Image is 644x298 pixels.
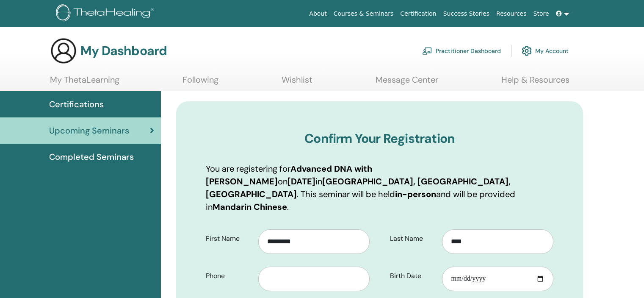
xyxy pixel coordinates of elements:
img: cog.svg [522,44,532,58]
a: My ThetaLearning [50,75,119,91]
b: in-person [395,189,436,200]
a: My Account [522,42,569,60]
b: [GEOGRAPHIC_DATA], [GEOGRAPHIC_DATA], [GEOGRAPHIC_DATA] [206,176,511,200]
b: Mandarin Chinese [213,201,287,212]
label: Last Name [384,231,442,247]
label: Birth Date [384,268,442,284]
a: Help & Resources [501,75,569,91]
span: Completed Seminars [49,150,134,163]
a: About [306,6,330,22]
img: logo.png [56,4,157,23]
a: Store [530,6,553,22]
img: chalkboard-teacher.svg [422,47,432,55]
a: Message Center [376,75,438,91]
a: Following [182,75,218,91]
a: Courses & Seminars [330,6,397,22]
a: Practitioner Dashboard [422,42,501,60]
a: Success Stories [440,6,493,22]
p: You are registering for on in . This seminar will be held and will be provided in . [206,162,553,213]
a: Certification [397,6,439,22]
img: generic-user-icon.jpg [50,37,77,64]
label: First Name [199,231,258,247]
h3: My Dashboard [80,43,167,58]
h3: Confirm Your Registration [206,131,553,146]
label: Phone [199,268,258,284]
b: [DATE] [287,176,315,187]
a: Resources [493,6,530,22]
a: Wishlist [282,75,312,91]
span: Certifications [49,98,104,111]
span: Upcoming Seminars [49,124,129,137]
